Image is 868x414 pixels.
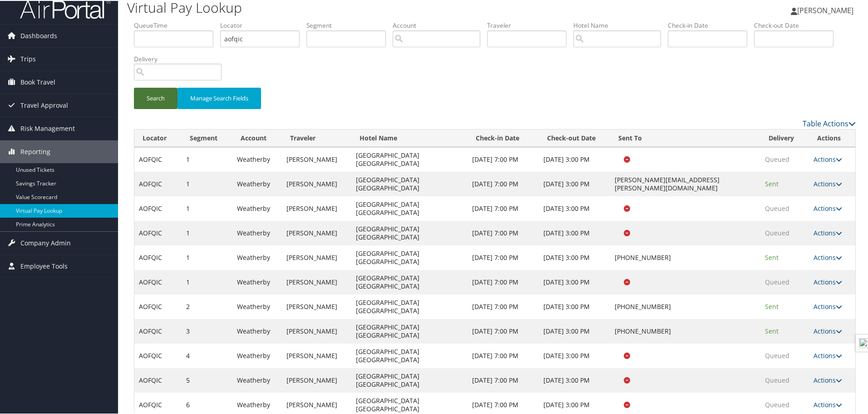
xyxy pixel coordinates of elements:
span: Company Admin [20,231,71,254]
td: [PERSON_NAME] [282,318,352,343]
td: [DATE] 3:00 PM [539,294,610,318]
td: [DATE] 3:00 PM [539,269,610,294]
td: AOFQIC [134,269,182,294]
td: [GEOGRAPHIC_DATA] [GEOGRAPHIC_DATA] [351,244,468,269]
th: Check-out Date: activate to sort column ascending [539,129,610,146]
button: Search [134,87,178,108]
td: 1 [182,244,233,269]
a: Actions [814,301,842,310]
td: [PHONE_NUMBER] [610,318,760,343]
span: Reporting [20,140,50,162]
td: Weatherby [232,244,281,269]
span: Queued [765,228,789,236]
th: Actions [809,129,855,146]
td: [DATE] 3:00 PM [539,244,610,269]
td: AOFQIC [134,146,182,171]
td: [GEOGRAPHIC_DATA] [GEOGRAPHIC_DATA] [351,367,468,392]
td: Weatherby [232,294,281,318]
span: Sent [765,326,779,334]
td: [DATE] 7:00 PM [468,343,539,367]
button: Manage Search Fields [178,87,261,108]
label: Traveler [487,20,573,29]
td: [GEOGRAPHIC_DATA] [GEOGRAPHIC_DATA] [351,343,468,367]
td: [PERSON_NAME] [282,343,352,367]
span: Sent [765,301,779,310]
span: [PERSON_NAME] [797,5,853,15]
td: [PERSON_NAME][EMAIL_ADDRESS][PERSON_NAME][DOMAIN_NAME] [610,171,760,195]
td: [GEOGRAPHIC_DATA] [GEOGRAPHIC_DATA] [351,294,468,318]
td: AOFQIC [134,220,182,244]
th: Sent To: activate to sort column ascending [610,129,760,146]
a: Actions [814,326,842,334]
td: [PERSON_NAME] [282,220,352,244]
td: [DATE] 7:00 PM [468,294,539,318]
td: [PERSON_NAME] [282,195,352,220]
td: Weatherby [232,146,281,171]
td: Weatherby [232,367,281,392]
td: AOFQIC [134,244,182,269]
td: [DATE] 7:00 PM [468,269,539,294]
td: AOFQIC [134,367,182,392]
td: 1 [182,195,233,220]
th: Check-in Date: activate to sort column ascending [468,129,539,146]
a: Actions [814,154,842,163]
label: QueueTime [134,20,220,29]
td: Weatherby [232,269,281,294]
td: [PERSON_NAME] [282,171,352,195]
span: Sent [765,252,779,261]
a: Table Actions [803,118,856,128]
label: Delivery [134,54,228,63]
a: Actions [814,179,842,187]
td: [DATE] 7:00 PM [468,195,539,220]
td: [DATE] 3:00 PM [539,195,610,220]
td: 3 [182,318,233,343]
td: [DATE] 3:00 PM [539,220,610,244]
span: Sent [765,179,779,187]
td: Weatherby [232,318,281,343]
td: [PHONE_NUMBER] [610,294,760,318]
label: Segment [306,20,393,29]
td: [GEOGRAPHIC_DATA] [GEOGRAPHIC_DATA] [351,318,468,343]
span: Employee Tools [20,254,68,277]
td: 1 [182,171,233,195]
td: 1 [182,220,233,244]
td: [PERSON_NAME] [282,146,352,171]
th: Locator: activate to sort column ascending [134,129,182,146]
td: [GEOGRAPHIC_DATA] [GEOGRAPHIC_DATA] [351,171,468,195]
td: [DATE] 3:00 PM [539,171,610,195]
td: [DATE] 3:00 PM [539,367,610,392]
td: 5 [182,367,233,392]
span: Queued [765,203,789,212]
td: [GEOGRAPHIC_DATA] [GEOGRAPHIC_DATA] [351,195,468,220]
td: [DATE] 3:00 PM [539,343,610,367]
span: Trips [20,47,36,70]
td: AOFQIC [134,343,182,367]
td: [PERSON_NAME] [282,367,352,392]
label: Check-in Date [668,20,754,29]
a: Actions [814,228,842,236]
td: [PERSON_NAME] [282,294,352,318]
td: [GEOGRAPHIC_DATA] [GEOGRAPHIC_DATA] [351,220,468,244]
td: [DATE] 7:00 PM [468,220,539,244]
td: [DATE] 7:00 PM [468,146,539,171]
th: Hotel Name: activate to sort column descending [351,129,468,146]
span: Dashboards [20,24,57,46]
span: Queued [765,350,789,359]
td: [GEOGRAPHIC_DATA] [GEOGRAPHIC_DATA] [351,146,468,171]
td: AOFQIC [134,195,182,220]
a: Actions [814,203,842,212]
td: 2 [182,294,233,318]
label: Hotel Name [573,20,668,29]
a: Actions [814,375,842,384]
td: [DATE] 7:00 PM [468,367,539,392]
td: AOFQIC [134,171,182,195]
td: Weatherby [232,171,281,195]
td: [PHONE_NUMBER] [610,244,760,269]
td: 4 [182,343,233,367]
span: Queued [765,375,789,384]
td: [DATE] 3:00 PM [539,318,610,343]
label: Account [393,20,487,29]
td: [DATE] 7:00 PM [468,244,539,269]
td: [PERSON_NAME] [282,244,352,269]
td: [DATE] 7:00 PM [468,318,539,343]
